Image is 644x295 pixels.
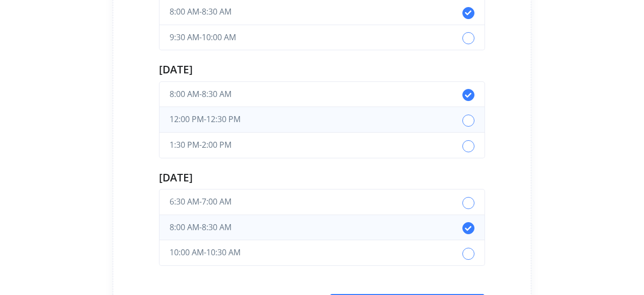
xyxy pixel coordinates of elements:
button: 12:00 PM-12:30 PM [159,107,485,133]
button: 8:00 AM-8:30 AM [159,81,485,108]
button: 10:00 AM-10:30 AM [159,240,485,266]
span: 6:30 AM - 7:00 AM [170,195,231,209]
h3: [DATE] [159,62,485,77]
span: 8:00 AM - 8:30 AM [170,88,231,101]
span: 12:00 PM - 12:30 PM [170,113,240,126]
span: 8:00 AM - 8:30 AM [170,6,231,19]
h3: [DATE] [159,170,485,185]
span: 9:30 AM - 10:00 AM [170,31,236,44]
button: 6:30 AM-7:00 AM [159,189,485,215]
span: 10:00 AM - 10:30 AM [170,246,240,259]
button: 1:30 PM-2:00 PM [159,133,485,158]
button: 9:30 AM-10:00 AM [159,25,485,51]
span: 8:00 AM - 8:30 AM [170,221,231,234]
button: 8:00 AM-8:30 AM [159,215,485,241]
span: 1:30 PM - 2:00 PM [170,139,231,152]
